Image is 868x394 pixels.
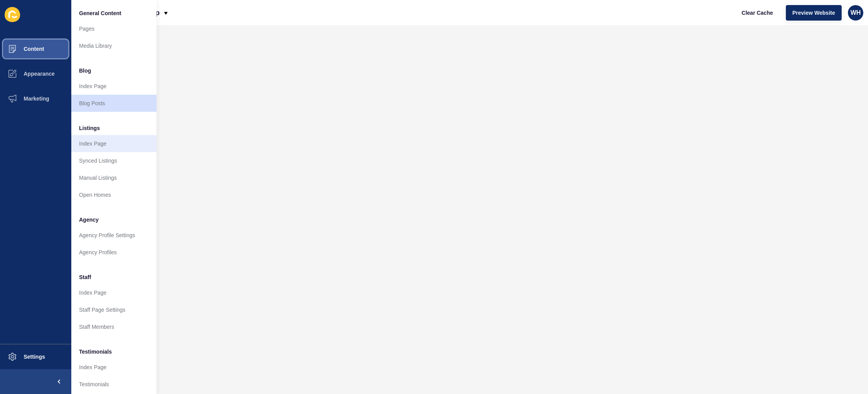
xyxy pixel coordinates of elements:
span: General Content [79,9,121,17]
span: Blog [79,67,91,75]
a: Media Library [71,37,157,54]
a: Staff Page Settings [71,301,157,318]
a: Agency Profile Settings [71,227,157,244]
span: Testimonials [79,348,112,356]
span: Clear Cache [742,9,773,17]
button: Preview Website [786,5,842,21]
a: Staff Members [71,318,157,335]
a: Index Page [71,135,157,152]
span: Staff [79,273,91,281]
a: Synced Listings [71,152,157,169]
a: Testimonials [71,376,157,393]
a: Index Page [71,284,157,301]
a: Open Homes [71,186,157,203]
a: Index Page [71,78,157,95]
button: Clear Cache [735,5,780,21]
span: WH [851,9,861,17]
a: Pages [71,20,157,37]
span: Listings [79,124,100,132]
a: Blog Posts [71,95,157,112]
span: Preview Website [792,9,835,17]
a: Manual Listings [71,169,157,186]
span: Agency [79,216,99,224]
a: Index Page [71,359,157,376]
a: Agency Profiles [71,244,157,261]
